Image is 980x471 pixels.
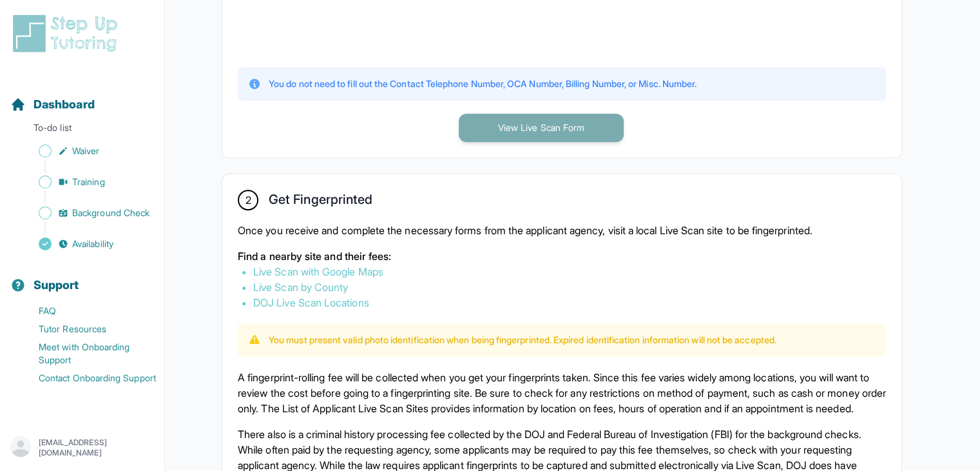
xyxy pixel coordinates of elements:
span: 2 [245,192,251,208]
span: Background Check [72,206,149,219]
span: Support [34,276,79,294]
button: Dashboard [5,75,159,119]
span: Waiver [72,145,99,157]
a: Dashboard [10,95,95,114]
a: Contact Onboarding Support [10,369,164,387]
p: You do not need to fill out the Contact Telephone Number, OCA Number, Billing Number, or Misc. Nu... [269,77,697,90]
p: [EMAIL_ADDRESS][DOMAIN_NAME] [39,437,154,458]
p: To-do list [5,121,159,139]
p: A fingerprint-rolling fee will be collected when you get your fingerprints taken. Since this fee ... [238,370,886,416]
a: Availability [10,235,164,253]
img: logo [10,13,125,54]
button: [EMAIL_ADDRESS][DOMAIN_NAME] [10,436,154,459]
a: Background Check [10,204,164,222]
span: Dashboard [34,95,95,114]
a: Meet with Onboarding Support [10,338,164,369]
span: Training [72,175,105,188]
p: Find a nearby site and their fees: [238,248,886,264]
p: Once you receive and complete the necessary forms from the applicant agency, visit a local Live S... [238,223,886,238]
a: View Live Scan Form [459,121,624,134]
a: Live Scan by County [253,281,348,294]
button: View Live Scan Form [459,114,624,142]
a: Training [10,173,164,191]
a: Tutor Resources [10,320,164,338]
a: Live Scan with Google Maps [253,265,383,278]
p: You must present valid photo identification when being fingerprinted. Expired identification info... [269,334,776,346]
a: FAQ [10,302,164,320]
h2: Get Fingerprinted [269,192,372,212]
span: Availability [72,237,113,250]
button: Support [5,256,159,299]
a: DOJ Live Scan Locations [253,296,369,309]
a: Waiver [10,142,164,160]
